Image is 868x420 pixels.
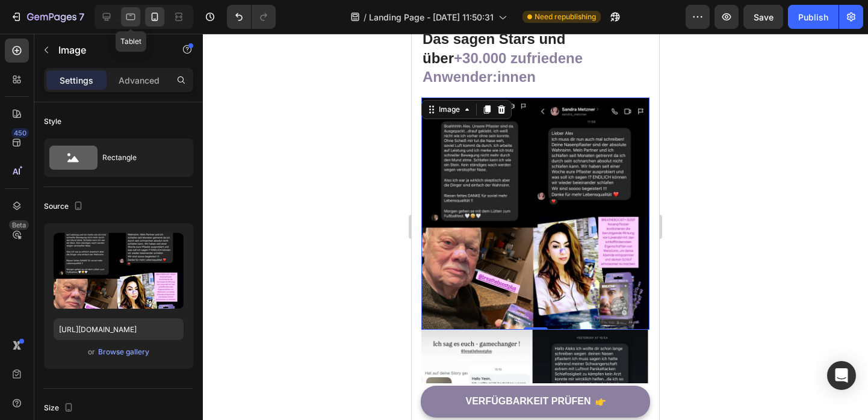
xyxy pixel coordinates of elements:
div: Size [44,400,76,416]
span: Need republishing [535,11,596,22]
button: Browse gallery [98,346,150,358]
p: Image [58,43,161,57]
div: Image [25,70,51,81]
span: Save [754,12,773,22]
span: or [88,345,95,359]
p: Settings [60,74,93,87]
input: https://example.com/image.jpg [54,318,184,340]
div: Publish [798,11,828,23]
span: +30.000 zufriedene Anwender:innen [11,16,171,51]
p: Advanced [119,74,160,87]
img: preview-image [54,233,184,309]
iframe: Design area [412,34,659,420]
div: Beta [9,220,29,230]
div: Open Intercom Messenger [827,361,856,390]
span: / [364,11,367,23]
span: Landing Page - [DATE] 11:50:31 [369,11,494,23]
p: VERFÜGBARKEIT PRÜFEN [54,362,179,374]
div: Undo/Redo [227,5,276,29]
p: 7 [79,10,84,24]
button: 7 [5,5,90,29]
div: Source [44,199,85,215]
div: Browse gallery [98,347,149,357]
div: 450 [11,128,29,138]
button: Publish [788,5,839,29]
div: Rectangle [102,144,176,171]
a: VERFÜGBARKEIT PRÜFEN [9,352,238,384]
div: Style [44,116,61,127]
img: image_demo.jpg [10,64,238,296]
button: Save [743,5,783,29]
